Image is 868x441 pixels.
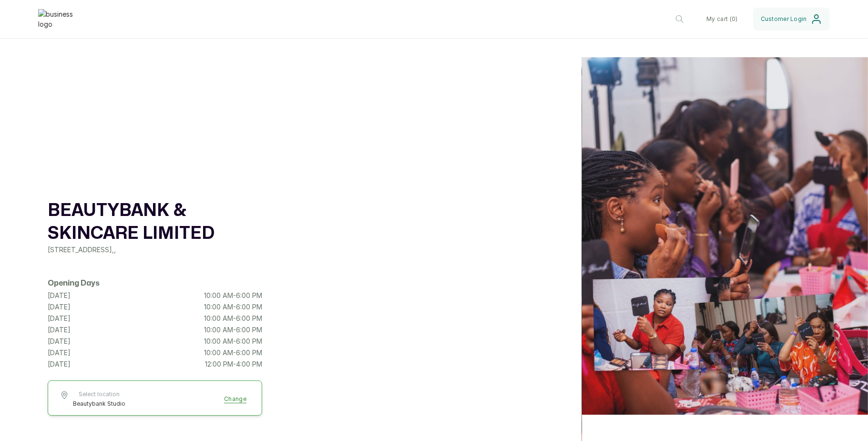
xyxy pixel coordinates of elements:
[48,245,262,255] p: [STREET_ADDRESS] , ,
[48,302,71,312] p: [DATE]
[48,277,262,289] h2: Opening Days
[204,348,262,358] p: 10:00 AM - 6:00 PM
[204,291,262,300] p: 10:00 AM - 6:00 PM
[699,8,745,31] button: My cart (0)
[38,9,76,29] img: business logo
[204,325,262,335] p: 10:00 AM - 6:00 PM
[204,337,262,346] p: 10:00 AM - 6:00 PM
[582,57,868,415] img: header image
[753,8,830,31] button: Customer Login
[761,15,807,23] span: Customer Login
[48,291,71,300] p: [DATE]
[204,302,262,312] p: 10:00 AM - 6:00 PM
[48,337,71,346] p: [DATE]
[73,400,125,408] span: Beautybank Studio
[48,325,71,335] p: [DATE]
[48,314,71,323] p: [DATE]
[48,199,262,245] h1: BEAUTYBANK & SKINCARE LIMITED
[60,390,250,408] button: Select locationBeautybank StudioChange
[205,359,262,369] p: 12:00 PM - 4:00 PM
[48,359,71,369] p: [DATE]
[73,390,125,398] span: Select location
[204,314,262,323] p: 10:00 AM - 6:00 PM
[48,348,71,358] p: [DATE]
